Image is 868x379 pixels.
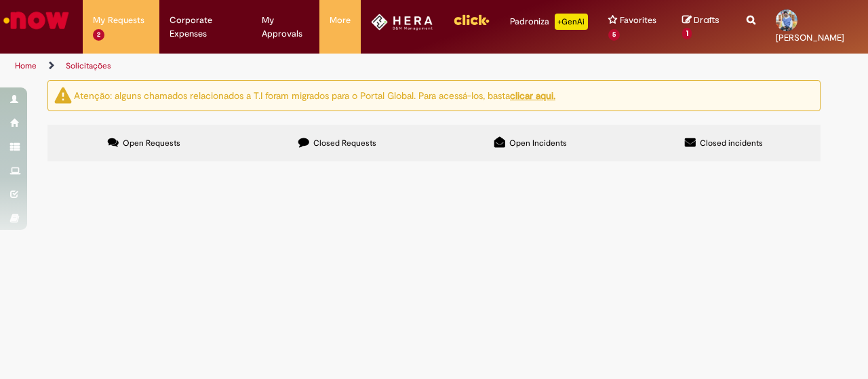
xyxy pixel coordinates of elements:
[682,28,692,40] span: 1
[776,32,844,43] span: [PERSON_NAME]
[262,14,309,41] span: My Approvals
[123,138,180,148] span: Open Requests
[700,138,763,148] span: Closed incidents
[682,14,726,39] a: Drafts
[555,14,588,30] p: +GenAi
[170,14,241,41] span: Corporate Expenses
[15,60,37,71] a: Home
[371,14,433,31] img: HeraLogo.png
[74,89,555,102] ng-bind-html: Atenção: alguns chamados relacionados a T.I foram migrados para o Portal Global. Para acessá-los,...
[510,14,588,30] div: Padroniza
[509,138,567,148] span: Open Incidents
[66,60,111,71] a: Solicitações
[453,9,490,30] img: click_logo_yellow_360x200.png
[313,138,376,148] span: Closed Requests
[93,14,144,27] span: My Requests
[608,29,620,41] span: 5
[330,14,351,27] span: More
[93,29,104,41] span: 2
[694,14,719,26] span: Drafts
[510,89,555,102] a: clicar aqui.
[620,14,656,27] span: Favorites
[1,7,71,34] img: ServiceNow
[10,54,568,79] ul: Page breadcrumbs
